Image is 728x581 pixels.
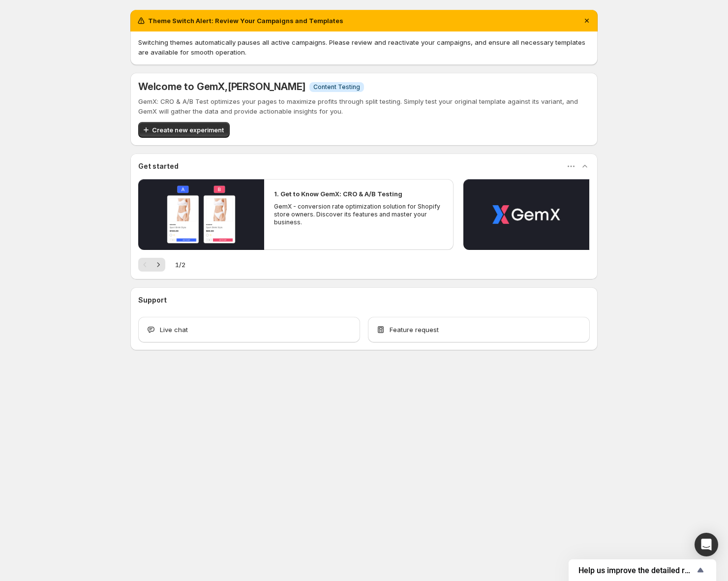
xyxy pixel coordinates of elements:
span: Create new experiment [152,125,224,135]
span: Content Testing [313,83,360,91]
p: GemX - conversion rate optimization solution for Shopify store owners. Discover its features and ... [274,203,443,226]
button: Next [152,258,165,272]
h3: Get started [138,161,179,171]
p: GemX: CRO & A/B Test optimizes your pages to maximize profits through split testing. Simply test ... [138,96,590,116]
button: Show survey - Help us improve the detailed report for A/B campaigns [578,564,706,576]
button: Create new experiment [138,122,230,138]
h5: Welcome to GemX [138,81,305,92]
h2: Theme Switch Alert: Review Your Campaigns and Templates [148,16,343,26]
button: Dismiss notification [580,14,594,28]
button: Play video [463,179,589,250]
span: Help us improve the detailed report for A/B campaigns [578,566,695,575]
span: , [PERSON_NAME] [225,81,305,92]
span: Live chat [160,325,188,335]
h3: Support [138,295,167,305]
h2: 1. Get to Know GemX: CRO & A/B Testing [274,189,402,199]
div: Open Intercom Messenger [695,533,718,556]
button: Play video [138,179,264,250]
span: Feature request [390,325,439,335]
span: Switching themes automatically pauses all active campaigns. Please review and reactivate your cam... [138,38,585,56]
nav: Pagination [138,258,165,272]
span: 1 / 2 [175,260,185,270]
